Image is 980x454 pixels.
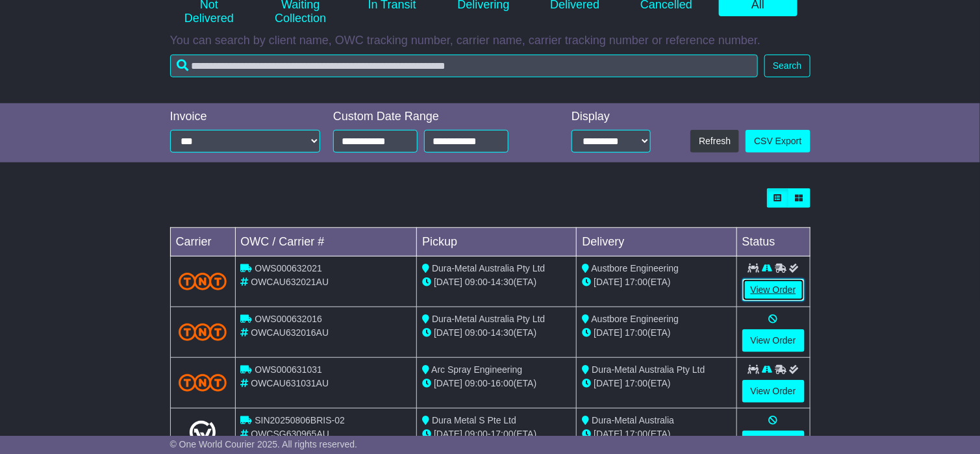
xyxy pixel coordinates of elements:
[465,429,488,439] span: 09:00
[592,415,674,425] span: Dura-Metal Australia
[333,110,538,124] div: Custom Date Range
[179,374,227,392] img: TNT_Domestic.png
[255,364,322,375] span: OWS000631031
[582,275,731,289] div: (ETA)
[422,427,571,441] div: - (ETA)
[491,429,514,439] span: 17:00
[577,228,736,257] td: Delivery
[179,273,227,290] img: TNT_Domestic.png
[432,314,545,324] span: Dura-Metal Australia Pty Ltd
[251,378,329,388] span: OWCAU631031AU
[582,427,731,441] div: (ETA)
[582,326,731,340] div: (ETA)
[255,263,322,273] span: OWS000632021
[434,378,462,388] span: [DATE]
[422,326,571,340] div: - (ETA)
[179,323,227,341] img: TNT_Domestic.png
[432,263,545,273] span: Dura-Metal Australia Pty Ltd
[625,429,647,439] span: 17:00
[170,228,235,257] td: Carrier
[572,110,651,124] div: Display
[170,110,321,124] div: Invoice
[465,378,488,388] span: 09:00
[491,378,514,388] span: 16:00
[422,377,571,390] div: - (ETA)
[235,228,417,257] td: OWC / Carrier #
[434,277,462,287] span: [DATE]
[592,364,705,375] span: Dura-Metal Australia Pty Ltd
[594,277,622,287] span: [DATE]
[255,415,345,425] span: SIN20250806BRIS-02
[592,314,679,324] span: Austbore Engineering
[594,327,622,338] span: [DATE]
[742,380,805,403] a: View Order
[434,429,462,439] span: [DATE]
[251,277,329,287] span: OWCAU632021AU
[255,314,322,324] span: OWS000632016
[251,429,329,439] span: OWCSG630965AU
[170,439,358,449] span: © One World Courier 2025. All rights reserved.
[764,55,810,77] button: Search
[625,378,647,388] span: 17:00
[625,327,647,338] span: 17:00
[431,364,522,375] span: Arc Spray Engineering
[251,327,329,338] span: OWCAU632016AU
[746,130,810,153] a: CSV Export
[465,327,488,338] span: 09:00
[432,415,516,425] span: Dura Metal S Pte Ltd
[582,377,731,390] div: (ETA)
[465,277,488,287] span: 09:00
[742,431,805,453] a: View Order
[594,429,622,439] span: [DATE]
[170,34,810,48] p: You can search by client name, OWC tracking number, carrier name, carrier tracking number or refe...
[417,228,577,257] td: Pickup
[190,421,216,447] img: Light
[491,277,514,287] span: 14:30
[742,279,805,301] a: View Order
[625,277,647,287] span: 17:00
[690,130,739,153] button: Refresh
[592,263,679,273] span: Austbore Engineering
[736,228,810,257] td: Status
[594,378,622,388] span: [DATE]
[434,327,462,338] span: [DATE]
[422,275,571,289] div: - (ETA)
[491,327,514,338] span: 14:30
[742,329,805,352] a: View Order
